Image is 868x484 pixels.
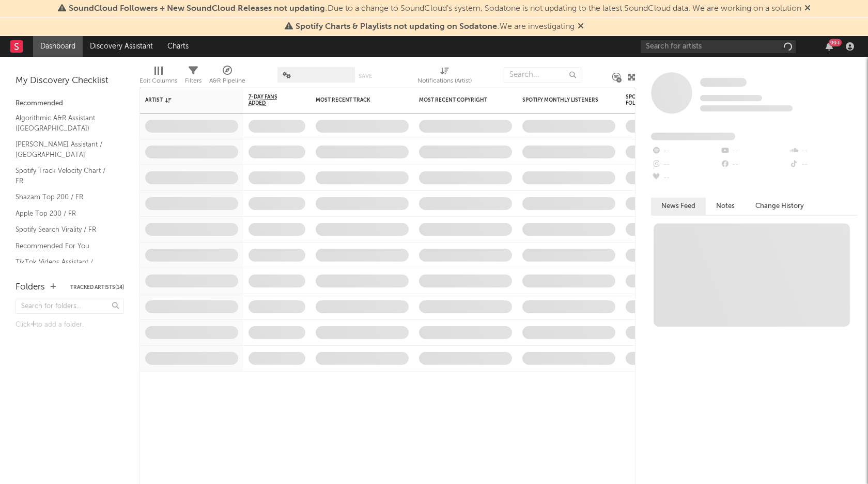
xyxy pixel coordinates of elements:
span: Dismiss [578,23,584,31]
div: -- [720,158,788,171]
input: Search for artists [641,40,796,53]
span: : Due to a change to SoundCloud's system, Sodatone is not updating to the latest SoundCloud data.... [69,5,801,13]
div: A&R Pipeline [209,75,245,87]
div: Notifications (Artist) [417,62,472,92]
div: 99 + [829,39,842,46]
a: Discovery Assistant [83,36,160,57]
div: -- [651,171,720,185]
input: Search... [504,67,581,83]
div: Most Recent Track [316,97,393,103]
div: Spotify Followers [626,94,662,106]
div: -- [720,144,788,158]
div: Artist [145,97,223,103]
span: 0 fans last week [700,105,793,111]
a: Spotify Track Velocity Chart / FR [16,165,114,186]
span: Tracking Since: [DATE] [700,95,762,101]
div: -- [651,144,720,158]
input: Search for folders... [16,299,124,314]
button: Save [359,73,372,79]
span: : We are investigating [296,23,575,31]
a: Algorithmic A&R Assistant ([GEOGRAPHIC_DATA]) [16,112,114,134]
div: Edit Columns [139,75,177,87]
div: Most Recent Copyright [419,97,497,103]
div: Recommended [16,98,124,110]
div: Spotify Monthly Listeners [522,97,600,103]
button: Tracked Artists(14) [70,285,124,290]
div: Folders [16,281,45,294]
div: Filters [185,75,202,87]
span: Dismiss [804,5,811,13]
a: Some Artist [700,77,747,88]
a: Recommended For You [16,240,114,252]
div: Click to add a folder. [16,319,124,331]
div: Edit Columns [139,62,177,92]
span: Fans Added by Platform [651,133,735,140]
a: TikTok Videos Assistant / [GEOGRAPHIC_DATA] [16,256,114,278]
div: -- [651,158,720,171]
div: A&R Pipeline [209,62,245,92]
a: Spotify Search Virality / FR [16,224,114,235]
div: -- [789,144,858,158]
a: Shazam Top 200 / FR [16,191,114,203]
button: News Feed [651,198,706,215]
span: Spotify Charts & Playlists not updating on Sodatone [296,23,497,31]
a: [PERSON_NAME] Assistant / [GEOGRAPHIC_DATA] [16,139,114,160]
button: Notes [706,198,745,215]
span: 7-Day Fans Added [249,94,290,106]
span: SoundCloud Followers + New SoundCloud Releases not updating [69,5,325,13]
div: Notifications (Artist) [417,75,472,87]
a: Charts [160,36,196,57]
span: Some Artist [700,78,747,87]
button: 99+ [826,42,833,51]
button: Change History [745,198,814,215]
a: Dashboard [33,36,83,57]
div: My Discovery Checklist [16,75,124,87]
div: -- [789,158,858,171]
a: Apple Top 200 / FR [16,208,114,219]
div: Filters [185,62,202,92]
